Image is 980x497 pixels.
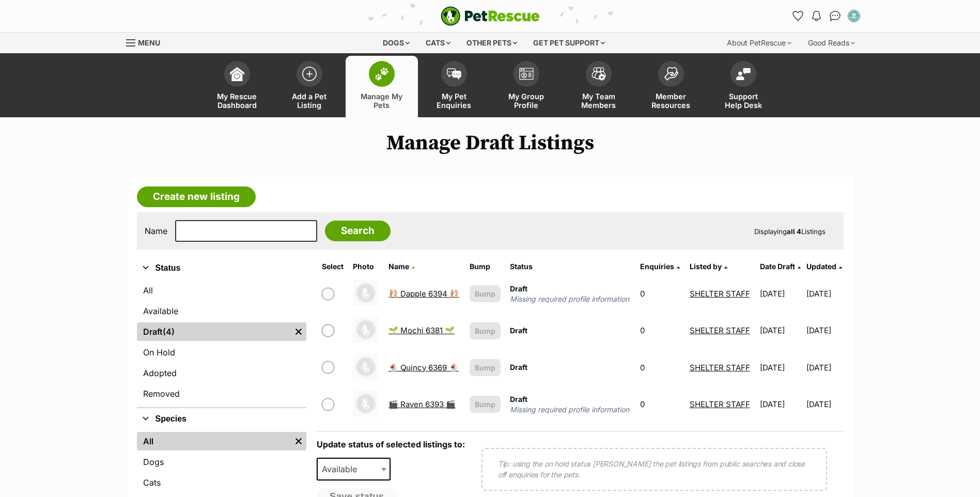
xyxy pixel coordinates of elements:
[690,262,722,271] span: Listed by
[137,261,306,275] button: Status
[137,187,256,207] a: Create new listing
[137,384,306,403] a: Removed
[640,262,674,271] span: translation missing: en.admin.listings.index.attributes.enquiries
[388,325,455,335] a: 🌱 Mochi 6381 🌱
[510,405,630,415] span: Missing required profile information
[754,227,826,236] span: Displaying Listings
[636,386,685,422] td: 0
[510,294,630,304] span: Missing required profile information
[388,399,456,409] a: 🎬 Raven 6393 🎬
[470,285,501,302] button: Bump
[690,262,727,271] a: Listed by
[806,276,843,312] td: [DATE]
[787,227,801,236] strong: all 4
[317,439,465,449] label: Update status of selected listings to:
[470,359,501,376] button: Bump
[503,92,550,110] span: My Group Profile
[519,68,534,80] img: group-profile-icon-3fa3cf56718a62981997c0bc7e787c4b2cf8bcc04b72c1350f741eb67cf2f40e.svg
[506,258,634,275] th: Status
[325,221,391,241] input: Search
[846,8,862,24] button: My account
[510,284,527,293] span: Draft
[353,280,379,306] img: 🩰 Dapple 6394 🩰
[388,262,415,271] a: Name
[475,362,495,373] span: Bump
[648,92,694,110] span: Member Resources
[318,258,348,275] th: Select
[137,279,306,407] div: Status
[690,289,750,299] a: SHELTER STAFF
[388,289,459,299] a: 🩰 Dapple 6394 🩰
[806,350,843,385] td: [DATE]
[163,325,175,338] span: (4)
[790,8,806,24] a: Favourites
[690,325,750,335] a: SHELTER STAFF
[375,67,389,81] img: manage-my-pets-icon-02211641906a0b7f246fdf0571729dbe1e7629f14944591b6c1af311fb30b64b.svg
[720,92,767,110] span: Support Help Desk
[756,313,805,348] td: [DATE]
[137,432,291,451] a: All
[273,56,346,117] a: Add a Pet Listing
[230,67,244,81] img: dashboard-icon-eb2f2d2d3e046f16d808141f083e7271f6b2e854fb5c12c21221c1fb7104beca.svg
[760,262,801,271] a: Date Draft
[510,363,527,371] span: Draft
[830,11,841,21] img: chat-41dd97257d64d25036548639549fe6c8038ab92f7586957e7f3b1b290dea8141.svg
[640,262,680,271] a: Enquiries
[475,288,495,299] span: Bump
[388,262,409,271] span: Name
[690,399,750,409] a: SHELTER STAFF
[291,432,306,451] a: Remove filter
[317,458,391,480] span: Available
[475,399,495,410] span: Bump
[498,458,811,480] p: Tip: using the on hold status [PERSON_NAME] the pet listings from public searches and close off e...
[137,281,306,300] a: All
[353,317,379,343] img: 🌱 Mochi 6381 🌱
[760,262,795,271] span: translation missing: en.admin.listings.index.attributes.date_draft
[418,56,490,117] a: My Pet Enquiries
[137,473,306,492] a: Cats
[636,276,685,312] td: 0
[318,462,367,476] span: Available
[690,363,750,372] a: SHELTER STAFF
[812,11,820,21] img: notifications-46538b983faf8c2785f20acdc204bb7945ddae34d4c08c2a6579f10ce5e182be.svg
[470,396,501,413] button: Bump
[635,56,707,117] a: Member Resources
[470,322,501,339] button: Bump
[302,67,317,81] img: add-pet-listing-icon-0afa8454b4691262ce3f59096e99ab1cd57d4a30225e0717b998d2c9b9846f56.svg
[736,68,751,80] img: help-desk-icon-fdf02630f3aa405de69fd3d07c3f3aa587a6932b1a1747fa1d2bba05be0121f9.svg
[353,391,379,416] img: 🎬 Raven 6393 🎬
[510,326,527,335] span: Draft
[137,453,306,471] a: Dogs
[756,386,805,422] td: [DATE]
[636,350,685,385] td: 0
[475,325,495,336] span: Bump
[664,67,678,81] img: member-resources-icon-8e73f808a243e03378d46382f2149f9095a855e16c252ad45f914b54edf8863c.svg
[526,33,612,53] div: Get pet support
[137,302,306,320] a: Available
[441,6,540,26] img: logo-e224e6f780fb5917bec1dbf3a21bbac754714ae5b6737aabdf751b685950b380.svg
[137,412,306,426] button: Species
[806,313,843,348] td: [DATE]
[137,364,306,382] a: Adopted
[376,33,417,53] div: Dogs
[756,276,805,312] td: [DATE]
[291,322,306,341] a: Remove filter
[214,92,260,110] span: My Rescue Dashboard
[286,92,333,110] span: Add a Pet Listing
[145,226,167,236] label: Name
[720,33,799,53] div: About PetRescue
[418,33,458,53] div: Cats
[431,92,477,110] span: My Pet Enquiries
[353,354,379,380] img: 🍨 Quincy 6369 🍨
[849,11,859,21] img: SHELTER STAFF profile pic
[447,68,461,80] img: pet-enquiries-icon-7e3ad2cf08bfb03b45e93fb7055b45f3efa6380592205ae92323e6603595dc1f.svg
[137,322,291,341] a: Draft
[806,386,843,422] td: [DATE]
[563,56,635,117] a: My Team Members
[346,56,418,117] a: Manage My Pets
[592,67,606,81] img: team-members-icon-5396bd8760b3fe7c0b43da4ab00e1e3bb1a5d9ba89233759b79545d2d3fc5d0d.svg
[801,33,862,53] div: Good Reads
[126,33,167,51] a: Menu
[359,92,405,110] span: Manage My Pets
[490,56,563,117] a: My Group Profile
